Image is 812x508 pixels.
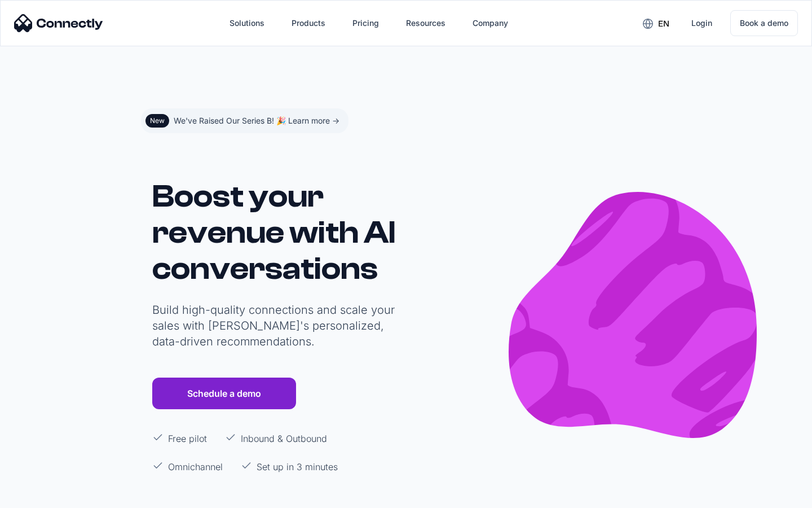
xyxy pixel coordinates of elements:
[257,460,338,474] p: Set up in 3 minutes
[352,15,379,31] div: Pricing
[150,116,165,125] div: New
[230,15,264,31] div: Solutions
[11,487,68,504] aside: Language selected: English
[152,178,400,287] h1: Boost your revenue with AI conversations
[241,432,327,445] p: Inbound & Outbound
[141,108,348,133] a: NewWe've Raised Our Series B! 🎉 Learn more ->
[292,15,325,31] div: Products
[691,15,712,31] div: Login
[343,10,388,37] a: Pricing
[730,10,798,36] a: Book a demo
[152,302,400,349] p: Build high-quality connections and scale your sales with [PERSON_NAME]'s personalized, data-drive...
[23,488,68,504] ul: Language list
[152,378,296,409] a: Schedule a demo
[406,15,445,31] div: Resources
[174,113,339,129] div: We've Raised Our Series B! 🎉 Learn more ->
[168,432,207,445] p: Free pilot
[14,14,103,32] img: Connectly Logo
[682,10,721,37] a: Login
[473,15,508,31] div: Company
[168,460,223,474] p: Omnichannel
[658,16,669,32] div: en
